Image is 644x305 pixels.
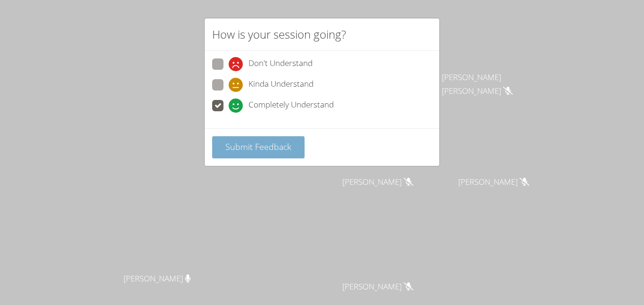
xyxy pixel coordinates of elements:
span: Submit Feedback [225,141,291,152]
span: Kinda Understand [248,78,314,92]
h2: How is your session going? [212,26,346,43]
span: Don't Understand [248,57,313,71]
span: Completely Understand [248,99,334,113]
button: Submit Feedback [212,136,305,158]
